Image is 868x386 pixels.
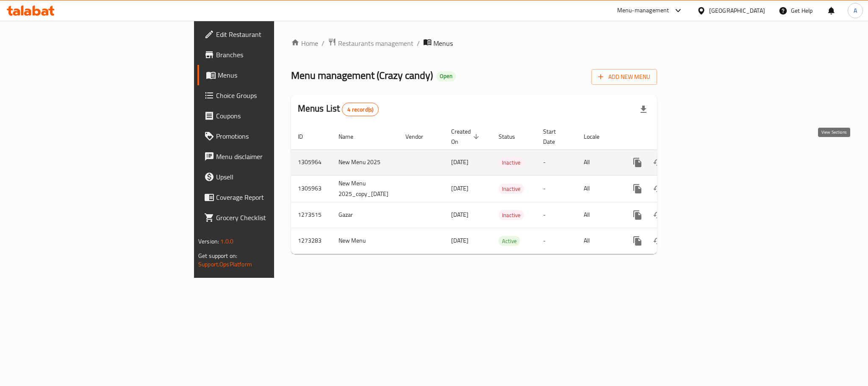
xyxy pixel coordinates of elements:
span: Inactive [499,184,524,194]
td: All [577,228,621,254]
span: Grocery Checklist [216,213,332,223]
span: Start Date [543,126,567,147]
span: Vendor [405,131,434,142]
span: Branches [216,50,332,60]
span: ID [298,131,314,142]
div: [GEOGRAPHIC_DATA] [709,6,765,15]
div: Total records count [342,103,379,116]
td: - [536,175,577,202]
a: Coverage Report [197,187,339,207]
td: Gazar [332,202,399,228]
span: Inactive [499,158,524,168]
td: All [577,202,621,228]
a: Menu disclaimer [197,146,339,167]
div: Export file [633,99,654,120]
span: [DATE] [451,209,469,220]
span: Active [499,236,520,246]
button: Change Status [648,152,668,173]
button: Change Status [648,179,668,199]
span: Menus [433,38,453,48]
span: [DATE] [451,157,469,168]
span: A [854,6,857,15]
a: Support.OpsPlatform [198,259,252,270]
span: Status [499,131,526,142]
button: more [627,152,648,173]
span: Edit Restaurant [216,29,332,39]
span: Menus [218,70,332,80]
a: Branches [197,45,339,65]
a: Edit Restaurant [197,24,339,45]
button: Add New Menu [591,69,657,85]
button: more [627,179,648,199]
span: Add New Menu [598,72,650,82]
a: Restaurants management [328,38,413,49]
span: Coupons [216,111,332,121]
a: Coupons [197,106,339,126]
span: Created On [451,126,482,147]
div: Inactive [499,184,524,194]
th: Actions [621,124,715,150]
button: Change Status [648,205,668,225]
span: 1.0.0 [220,236,233,247]
a: Grocery Checklist [197,207,339,228]
a: Promotions [197,126,339,146]
li: / [417,38,420,48]
td: - [536,228,577,254]
span: Menu disclaimer [216,151,332,162]
button: Change Status [648,231,668,251]
span: Upsell [216,172,332,182]
div: Inactive [499,210,524,220]
span: Open [436,73,456,80]
table: enhanced table [291,124,715,254]
td: New Menu 2025_copy_[DATE] [332,175,399,202]
span: Inactive [499,210,524,220]
td: - [536,202,577,228]
span: Coverage Report [216,192,332,202]
span: Promotions [216,131,332,141]
a: Choice Groups [197,85,339,106]
nav: breadcrumb [291,38,657,49]
button: more [627,205,648,225]
span: Locale [584,131,610,142]
span: [DATE] [451,235,469,246]
a: Menus [197,65,339,85]
td: New Menu [332,228,399,254]
div: Menu-management [617,6,669,16]
td: All [577,149,621,175]
span: Version: [198,236,219,247]
span: Restaurants management [338,38,413,48]
span: Choice Groups [216,90,332,101]
td: All [577,175,621,202]
span: Name [338,131,364,142]
button: more [627,231,648,251]
a: Upsell [197,167,339,187]
h2: Menus List [298,102,379,116]
span: [DATE] [451,183,469,194]
span: Get support on: [198,250,237,261]
span: Menu management ( Crazy candy ) [291,66,433,85]
td: New Menu 2025 [332,149,399,175]
span: 4 record(s) [342,106,378,114]
td: - [536,149,577,175]
div: Open [436,71,456,81]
